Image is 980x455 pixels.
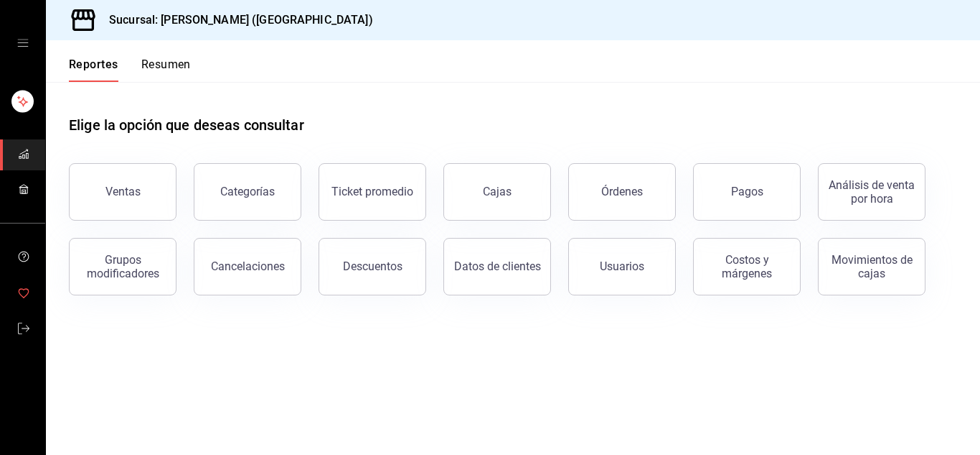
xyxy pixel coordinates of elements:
div: Cajas [483,183,512,201]
h3: Sucursal: [PERSON_NAME] ([GEOGRAPHIC_DATA]) [98,12,373,29]
button: Costos y márgenes [693,238,801,295]
a: Cajas [443,163,551,221]
button: Categorías [194,163,301,221]
button: Ticket promedio [319,163,426,221]
div: Movimientos de cajas [827,253,916,280]
h1: Elige la opción que deseas consultar [69,114,304,136]
div: Datos de clientes [454,259,541,273]
div: Ventas [105,185,141,198]
button: Usuarios [568,238,676,295]
div: Cancelaciones [211,259,285,273]
button: Análisis de venta por hora [818,163,925,221]
button: Órdenes [568,163,676,221]
button: open drawer [17,37,29,49]
button: Ventas [69,163,176,221]
button: Grupos modificadores [69,238,176,295]
button: Cancelaciones [194,238,301,295]
div: Grupos modificadores [78,253,167,280]
div: Ticket promedio [331,185,413,198]
div: Pagos [731,185,763,198]
button: Descuentos [319,238,426,295]
button: Movimientos de cajas [818,238,925,295]
div: navigation tabs [69,58,191,82]
div: Usuarios [600,259,644,273]
div: Categorías [220,185,275,198]
button: Reportes [69,58,118,82]
button: Datos de clientes [443,238,551,295]
div: Análisis de venta por hora [827,178,916,206]
div: Órdenes [601,185,643,198]
div: Descuentos [343,259,402,273]
button: Pagos [693,163,801,221]
div: Costos y márgenes [702,253,791,280]
button: Resumen [141,58,191,82]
